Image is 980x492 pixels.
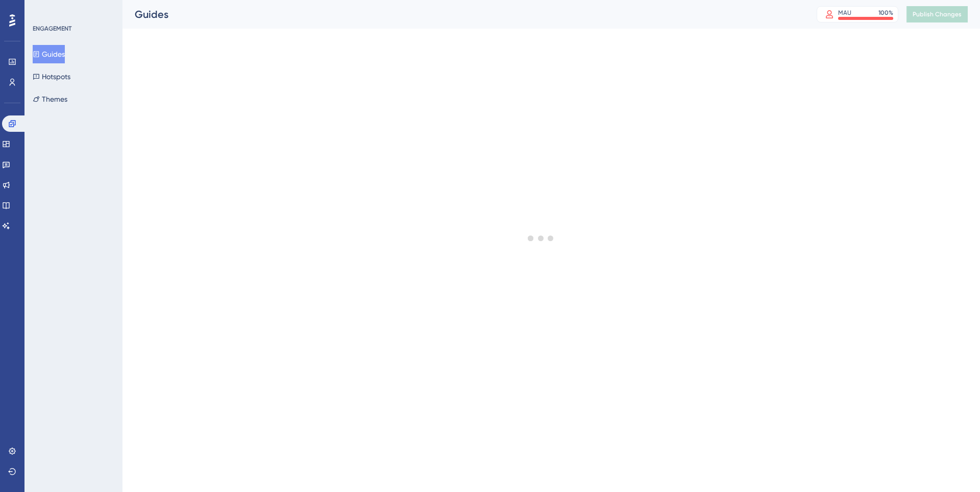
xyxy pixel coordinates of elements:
button: Guides [33,45,65,63]
div: Guides [135,7,791,21]
span: Publish Changes [913,10,962,18]
button: Themes [33,90,67,108]
div: MAU [838,9,851,17]
div: 100 % [878,9,893,17]
div: ENGAGEMENT [33,25,71,33]
button: Hotspots [33,67,70,86]
button: Publish Changes [906,6,968,22]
